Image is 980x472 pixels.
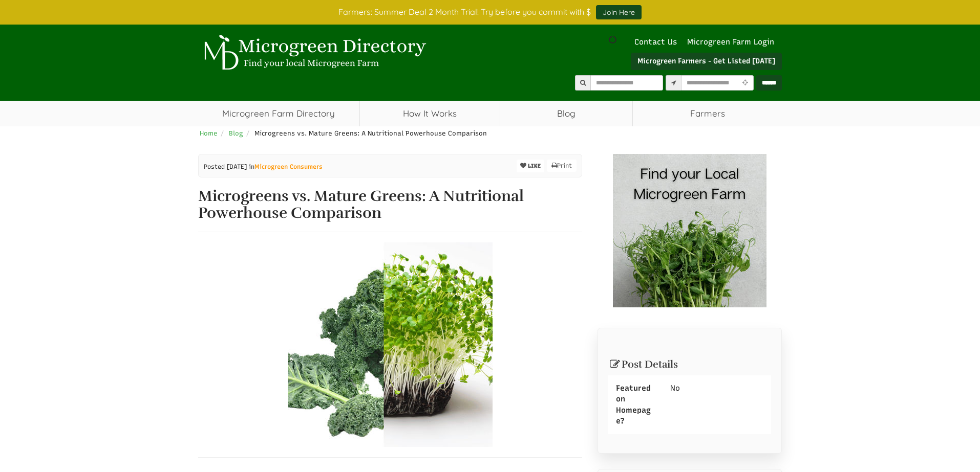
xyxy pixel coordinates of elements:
a: Microgreen Farm Login [687,37,779,47]
a: Print [547,160,577,172]
a: Blog [500,101,633,126]
h1: Microgreens vs. Mature Greens: A Nutritional Powerhouse Comparison [198,188,582,221]
img: Microgreen Directory [198,35,429,71]
a: Microgreen Consumers [254,163,323,170]
i: Use Current Location [739,80,750,86]
span: [DATE] [227,163,247,170]
img: Banner Ad [613,154,766,307]
span: Farmers [633,101,782,126]
a: Blog [229,129,243,137]
div: Farmers: Summer Deal 2 Month Trial! Try before you commit with $ [190,5,790,19]
button: LIKE [517,160,544,172]
span: in [249,162,323,171]
a: How It Works [360,101,500,126]
span: Posted [204,163,225,170]
a: Home [200,129,218,137]
img: Microgreens vs. Mature Greens: A Nutritional Powerhouse Comparison [288,242,493,447]
div: Featured on Homepage? [608,375,663,435]
span: Microgreens vs. Mature Greens: A Nutritional Powerhouse Comparison [254,129,487,137]
a: Join Here [596,5,642,19]
span: LIKE [526,163,541,169]
span: No [670,384,680,393]
h3: Post Details [608,359,771,370]
a: Microgreen Farmers - Get Listed [DATE] [631,53,782,70]
a: Microgreen Farm Directory [198,101,359,126]
a: Contact Us [629,37,682,47]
